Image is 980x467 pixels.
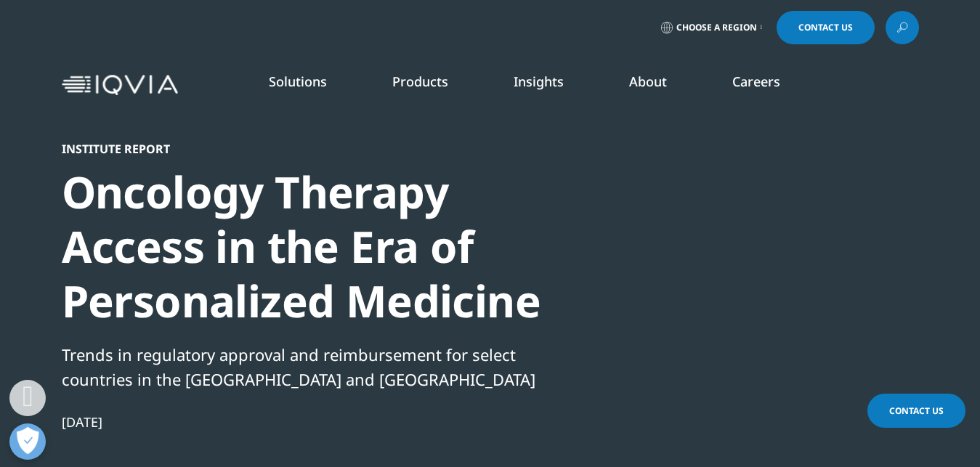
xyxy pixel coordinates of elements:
a: Contact Us [867,394,965,428]
img: IQVIA Healthcare Information Technology and Pharma Clinical Research Company [62,75,178,96]
a: Contact Us [777,11,875,44]
nav: Primary [184,51,919,119]
a: About [629,73,667,90]
span: Choose a Region [676,22,757,33]
div: [DATE] [62,413,560,431]
span: Contact Us [798,23,853,32]
button: Open Preferences [9,423,46,460]
div: Institute Report [62,142,560,156]
div: Trends in regulatory approval and reimbursement for select countries in the [GEOGRAPHIC_DATA] and... [62,342,560,391]
div: Oncology Therapy Access in the Era of Personalized Medicine [62,165,560,328]
a: Insights [514,73,564,90]
a: Solutions [269,73,327,90]
a: Products [392,73,448,90]
a: Careers [732,73,780,90]
span: Contact Us [889,405,944,417]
